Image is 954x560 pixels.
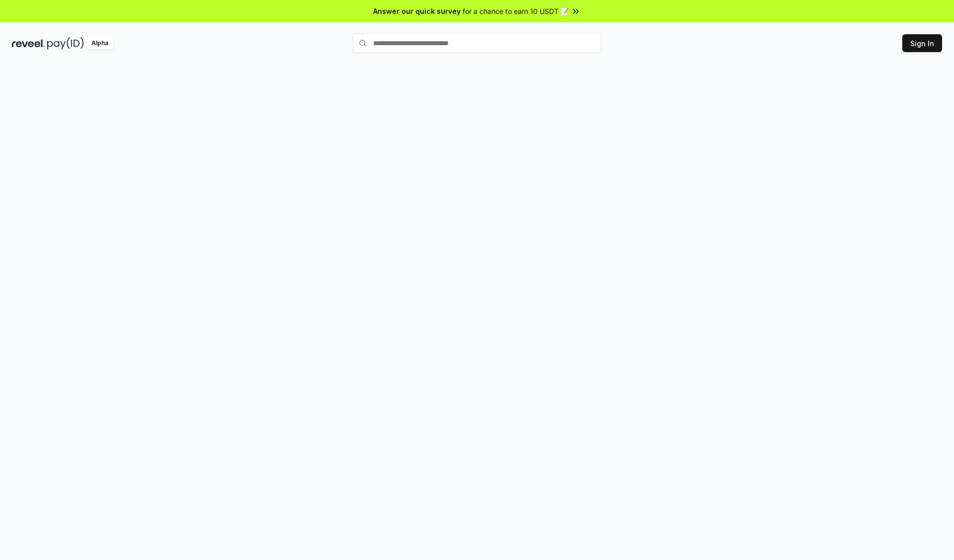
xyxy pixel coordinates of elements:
button: Sign In [902,34,942,52]
span: for a chance to earn 10 USDT 📝 [463,6,569,16]
span: Answer our quick survey [373,6,461,16]
img: pay_id [47,37,84,50]
img: reveel_dark [12,37,45,50]
div: Alpha [86,37,114,50]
